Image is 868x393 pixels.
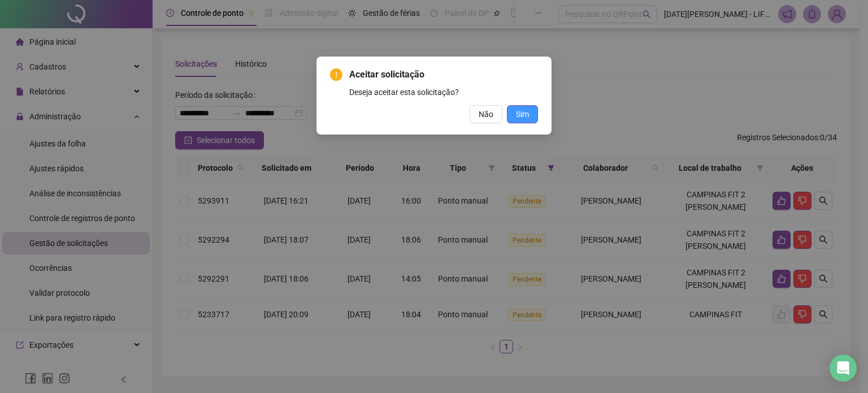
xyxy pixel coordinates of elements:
span: Sim [516,108,529,120]
span: Não [479,108,493,120]
button: Não [470,105,502,123]
div: Open Intercom Messenger [830,355,857,382]
span: Aceitar solicitação [349,68,538,81]
div: Deseja aceitar esta solicitação? [349,86,538,98]
button: Sim [507,105,538,123]
span: exclamation-circle [330,68,342,81]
